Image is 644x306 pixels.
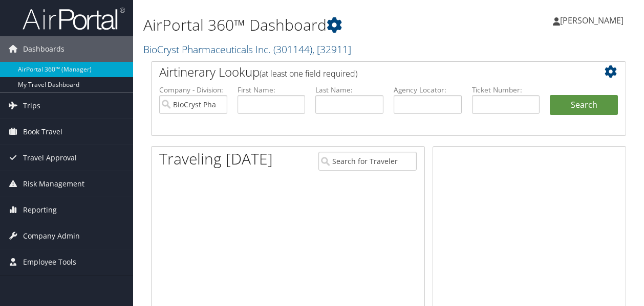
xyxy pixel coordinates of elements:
span: Risk Management [23,171,84,197]
span: Company Admin [23,223,80,249]
img: airportal-logo.png [23,7,125,31]
span: Reporting [23,197,57,223]
label: Last Name: [315,85,383,95]
label: Agency Locator: [394,85,462,95]
span: Dashboards [23,36,65,62]
a: [PERSON_NAME] [553,5,634,36]
h1: Traveling [DATE] [159,148,273,170]
span: (at least one field required) [260,68,357,79]
span: ( 301144 ) [273,42,312,56]
label: Company - Division: [159,85,227,95]
span: Book Travel [23,119,62,145]
label: First Name: [238,85,306,95]
span: Travel Approval [23,145,77,171]
a: BioCryst Pharmaceuticals Inc. [143,42,351,56]
span: [PERSON_NAME] [560,15,624,26]
span: Trips [23,93,40,119]
h1: AirPortal 360™ Dashboard [143,14,470,36]
span: Employee Tools [23,249,76,275]
input: Search for Traveler [318,152,417,171]
button: Search [550,95,618,115]
label: Ticket Number: [472,85,540,95]
h2: Airtinerary Lookup [159,63,578,81]
span: , [ 32911 ] [312,42,351,56]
